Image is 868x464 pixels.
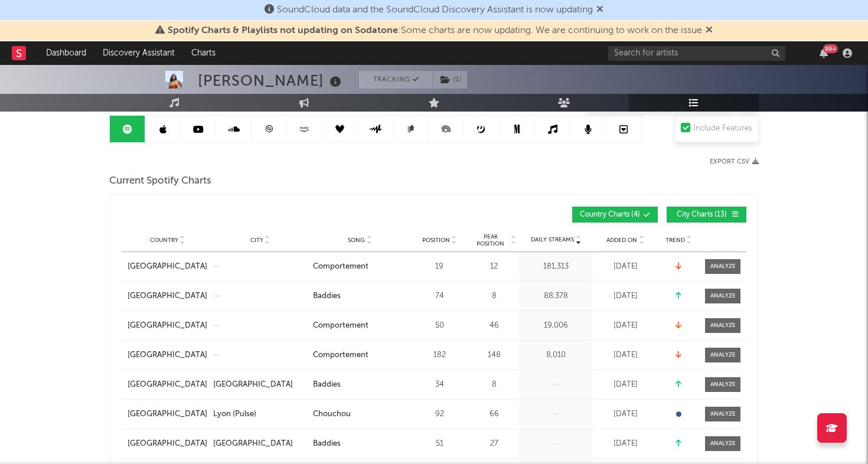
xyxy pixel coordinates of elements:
a: Charts [183,41,224,65]
a: [GEOGRAPHIC_DATA] [213,379,307,391]
a: [GEOGRAPHIC_DATA] [128,290,207,302]
span: Current Spotify Charts [109,174,211,188]
span: Position [422,237,450,244]
div: [DATE] [596,438,655,450]
div: [DATE] [596,349,655,361]
div: Baddies [313,290,341,302]
span: : Some charts are now updating. We are continuing to work on the issue [168,26,702,35]
a: [GEOGRAPHIC_DATA] [128,379,207,391]
div: 19 [413,261,466,273]
div: [DATE] [596,261,655,273]
div: 8 [472,290,516,302]
a: [GEOGRAPHIC_DATA] [213,438,307,450]
span: Peak Position [472,233,509,247]
div: 19,006 [522,320,590,332]
a: Chouchou [313,409,407,420]
div: [DATE] [596,379,655,391]
span: City Charts ( 13 ) [674,211,729,218]
span: Country Charts ( 4 ) [580,211,640,218]
div: 46 [472,320,516,332]
a: Discovery Assistant [94,41,183,65]
div: Baddies [313,379,341,391]
span: ( 1 ) [433,71,468,89]
div: 51 [413,438,466,450]
div: 99 + [823,44,838,53]
div: Lyon (Pulse) [213,409,256,420]
button: 99+ [820,48,828,58]
span: Country [150,237,178,244]
div: 92 [413,409,466,420]
a: Comportement [313,320,407,332]
a: Baddies [313,379,407,391]
input: Search for artists [608,46,785,61]
a: [GEOGRAPHIC_DATA] [128,438,207,450]
button: (1) [433,71,467,89]
a: Comportement [313,261,407,273]
span: Dismiss [596,5,603,15]
div: 181,313 [522,261,590,273]
a: [GEOGRAPHIC_DATA] [128,320,207,332]
div: Comportement [313,320,368,332]
a: Baddies [313,438,407,450]
span: Spotify Charts & Playlists not updating on Sodatone [168,26,398,35]
button: Tracking [359,71,433,89]
span: Added On [606,237,637,244]
a: [GEOGRAPHIC_DATA] [128,349,207,361]
a: [GEOGRAPHIC_DATA] [128,261,207,273]
button: Export CSV [710,158,759,165]
span: City [250,237,263,244]
div: Include Features [693,122,752,136]
span: Trend [665,237,685,244]
span: Dismiss [706,26,713,35]
div: 66 [472,409,516,420]
div: [DATE] [596,290,655,302]
div: 74 [413,290,466,302]
div: Comportement [313,349,368,361]
div: [PERSON_NAME] [198,71,344,90]
a: Lyon (Pulse) [213,409,307,420]
div: 50 [413,320,466,332]
a: [GEOGRAPHIC_DATA] [128,409,207,420]
div: [DATE] [596,320,655,332]
div: 148 [472,349,516,361]
div: 27 [472,438,516,450]
span: Daily Streams [531,236,574,244]
div: Chouchou [313,409,351,420]
div: [GEOGRAPHIC_DATA] [213,438,293,450]
div: 8 [472,379,516,391]
div: 8,010 [522,349,590,361]
div: 12 [472,261,516,273]
a: Comportement [313,349,407,361]
span: Song [348,237,365,244]
div: [GEOGRAPHIC_DATA] [213,379,293,391]
div: 34 [413,379,466,391]
div: 182 [413,349,466,361]
button: Country Charts(4) [572,207,658,223]
a: Baddies [313,290,407,302]
div: [DATE] [596,409,655,420]
a: Dashboard [38,41,94,65]
button: City Charts(13) [667,207,746,223]
div: 88,378 [522,290,590,302]
span: SoundCloud data and the SoundCloud Discovery Assistant is now updating [277,5,593,15]
div: Baddies [313,438,341,450]
div: Comportement [313,261,368,273]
